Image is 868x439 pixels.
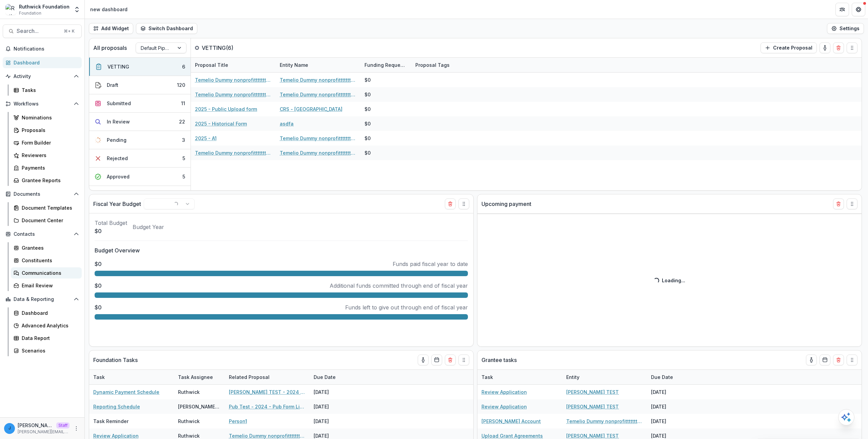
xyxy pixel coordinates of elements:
[11,215,82,226] a: Document Center
[95,260,102,268] p: $0
[95,219,127,227] p: Total Budget
[481,388,527,396] a: Review Application
[833,42,844,53] button: Delete card
[562,374,584,381] div: Entity
[360,58,411,72] div: Funding Requested
[22,309,76,317] div: Dashboard
[364,120,371,127] div: $0
[107,100,131,107] div: Submitted
[133,223,164,231] p: Budget Year
[178,403,221,410] div: [PERSON_NAME] T1
[202,44,253,52] p: VETTING ( 6 )
[93,418,129,425] p: Task Reminder
[835,3,849,16] button: Partners
[310,414,360,428] div: [DATE]
[393,260,468,268] p: Funds paid fiscal year to date
[107,155,128,162] div: Rejected
[477,374,497,381] div: Task
[11,255,82,266] a: Constituents
[276,58,360,72] div: Entity Name
[11,125,82,136] a: Proposals
[647,414,698,428] div: [DATE]
[87,4,130,14] nav: breadcrumb
[481,403,527,410] a: Review Application
[18,429,70,435] p: [PERSON_NAME][EMAIL_ADDRESS][DOMAIN_NAME]
[418,355,429,365] button: toggle-assigned-to-me
[90,6,127,13] div: new dashboard
[22,322,76,329] div: Advanced Analytics
[566,388,619,396] a: [PERSON_NAME] TEST
[182,136,185,144] div: 3
[11,112,82,123] a: Nominations
[195,91,272,98] a: Temelio Dummy nonprofittttttttt a4 sda16s5d - 2025 - A1
[847,42,857,53] button: Drag
[22,164,76,171] div: Payments
[182,63,185,70] div: 6
[280,106,342,113] a: CRS - [GEOGRAPHIC_DATA]
[3,294,82,305] button: Open Data & Reporting
[411,58,496,72] div: Proposal Tags
[276,61,312,69] div: Entity Name
[11,162,82,173] a: Payments
[95,227,127,235] p: $0
[11,307,82,319] a: Dashboard
[827,23,864,34] button: Settings
[72,424,80,433] button: More
[477,370,562,384] div: Task
[22,114,76,121] div: Nominations
[89,374,109,381] div: Task
[174,370,225,384] div: Task Assignee
[14,59,76,66] div: Dashboard
[95,303,102,311] p: $0
[431,355,442,365] button: Calendar
[833,198,844,209] button: Delete card
[89,149,191,168] button: Rejected5
[11,332,82,344] a: Data Report
[225,370,310,384] div: Related Proposal
[360,61,411,69] div: Funding Requested
[177,81,185,89] div: 120
[93,403,140,410] a: Reporting Schedule
[179,118,185,125] div: 22
[89,94,191,113] button: Submitted11
[56,422,70,428] p: Staff
[107,118,130,125] div: In Review
[89,58,191,76] button: VETTING6
[93,388,159,396] a: Dynamic Payment Schedule
[280,76,356,83] a: Temelio Dummy nonprofittttttttt a4 sda16s5d
[833,355,844,365] button: Delete card
[107,136,126,144] div: Pending
[14,297,71,302] span: Data & Reporting
[14,231,71,237] span: Contacts
[178,388,200,396] div: Ruthwick
[562,370,647,384] div: Entity
[3,43,82,54] button: Notifications
[411,61,454,69] div: Proposal Tags
[647,370,698,384] div: Due Date
[22,282,76,289] div: Email Review
[22,87,76,94] div: Tasks
[95,282,102,290] p: $0
[22,244,76,251] div: Grantees
[95,246,468,254] p: Budget Overview
[566,403,619,410] a: [PERSON_NAME] TEST
[11,84,82,96] a: Tasks
[178,418,200,425] div: Ruthwick
[280,120,294,127] a: asdfa
[8,426,11,431] div: jonah@trytemelio.com
[89,113,191,131] button: In Review22
[330,282,468,290] p: Additional funds committed through end of fiscal year
[820,42,830,53] button: toggle-assigned-to-me
[310,374,340,381] div: Due Date
[22,269,76,276] div: Communications
[195,135,217,142] a: 2025 - A1
[11,280,82,291] a: Email Review
[838,409,854,425] button: Open AI Assistant
[445,355,456,365] button: Delete card
[22,127,76,134] div: Proposals
[847,355,857,365] button: Drag
[11,320,82,331] a: Advanced Analytics
[11,267,82,279] a: Communications
[107,81,118,89] div: Draft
